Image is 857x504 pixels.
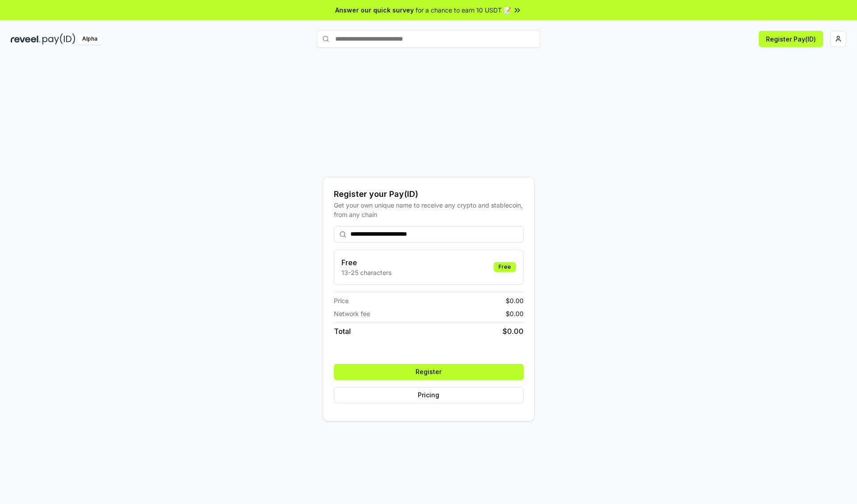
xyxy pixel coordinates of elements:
[334,326,351,337] span: Total
[759,31,823,47] button: Register Pay(ID)
[503,326,524,337] span: $ 0.00
[334,387,524,403] button: Pricing
[11,33,41,45] img: reveel_dark
[335,5,414,15] span: Answer our quick survey
[494,262,516,272] div: Free
[341,268,391,277] p: 13-25 characters
[334,296,349,305] span: Price
[77,33,102,45] div: Alpha
[334,200,524,219] div: Get your own unique name to receive any crypto and stablecoin, from any chain
[334,309,370,318] span: Network fee
[506,309,524,318] span: $ 0.00
[341,257,391,268] h3: Free
[334,364,524,380] button: Register
[334,188,524,200] div: Register your Pay(ID)
[506,296,524,305] span: $ 0.00
[416,5,511,15] span: for a chance to earn 10 USDT 📝
[42,33,75,45] img: pay_id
